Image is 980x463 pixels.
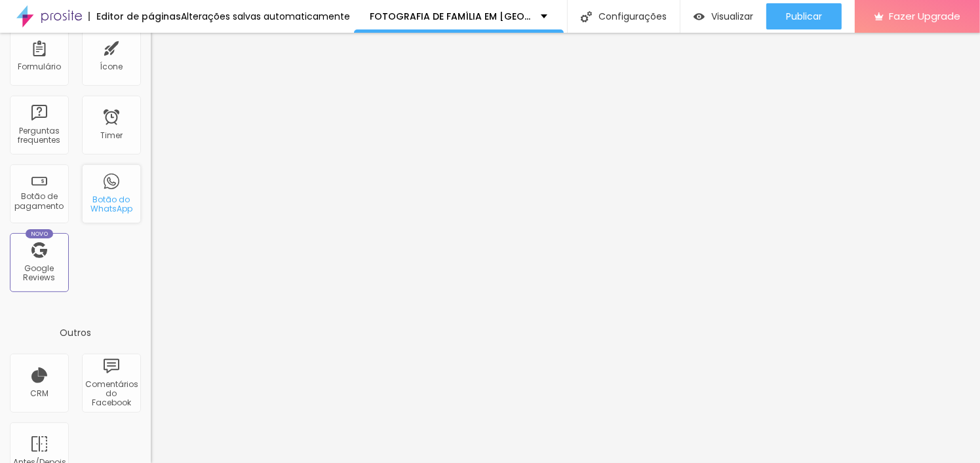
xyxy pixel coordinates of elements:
div: Formulário [18,62,61,71]
div: Editor de páginas [88,12,181,21]
div: CRM [30,389,49,398]
div: Alterações salvas automaticamente [181,12,350,21]
div: Timer [100,131,123,140]
div: Botão de pagamento [13,192,65,211]
div: Ícone [100,62,123,71]
iframe: Editor [151,33,980,463]
span: Fazer Upgrade [889,10,960,22]
button: Visualizar [680,3,766,29]
img: Icone [581,11,592,22]
div: Perguntas frequentes [13,126,65,145]
div: Botão do WhatsApp [85,195,137,214]
div: Novo [26,229,54,238]
span: Publicar [786,11,822,22]
p: FOTOGRAFIA DE FAMÍLIA EM [GEOGRAPHIC_DATA] [370,12,531,21]
div: Comentários do Facebook [85,380,137,408]
span: Visualizar [711,11,753,22]
img: view-1.svg [694,11,705,22]
div: Google Reviews [13,264,65,283]
button: Publicar [766,3,842,29]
